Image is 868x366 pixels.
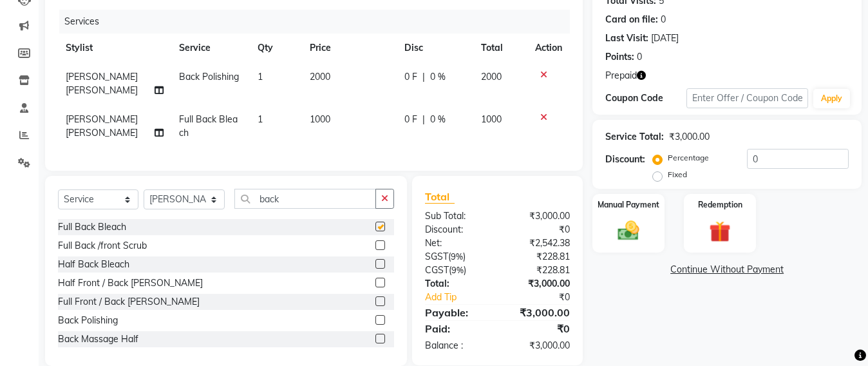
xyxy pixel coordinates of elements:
[58,295,200,309] div: Full Front / Back [PERSON_NAME]
[668,152,709,164] label: Percentage
[686,88,808,108] input: Enter Offer / Coupon Code
[58,314,118,327] div: Back Polishing
[404,113,417,126] span: 0 F
[498,250,580,264] div: ₹228.81
[669,130,710,144] div: ₹3,000.00
[668,169,687,180] label: Fixed
[498,339,580,352] div: ₹3,000.00
[605,153,645,166] div: Discount:
[451,265,464,275] span: 9%
[66,71,138,96] span: [PERSON_NAME] [PERSON_NAME]
[637,50,642,64] div: 0
[651,32,679,45] div: [DATE]
[498,321,580,336] div: ₹0
[415,264,498,277] div: ( )
[425,190,455,204] span: Total
[527,34,570,63] th: Action
[498,264,580,277] div: ₹228.81
[430,70,446,84] span: 0 %
[58,34,171,63] th: Stylist
[430,113,446,126] span: 0 %
[425,264,449,276] span: CGST
[451,251,463,262] span: 9%
[58,332,138,346] div: Back Massage Half
[605,13,658,26] div: Card on file:
[813,89,850,108] button: Apply
[310,71,330,82] span: 2000
[58,276,203,290] div: Half Front / Back [PERSON_NAME]
[481,113,502,125] span: 1000
[605,130,664,144] div: Service Total:
[511,291,580,304] div: ₹0
[415,209,498,223] div: Sub Total:
[415,250,498,264] div: ( )
[404,70,417,84] span: 0 F
[58,220,126,234] div: Full Back Bleach
[422,70,425,84] span: |
[661,13,666,26] div: 0
[473,34,528,63] th: Total
[397,34,473,63] th: Disc
[422,113,425,126] span: |
[179,113,238,139] span: Full Back Bleach
[415,223,498,236] div: Discount:
[611,218,646,243] img: _cash.svg
[703,218,737,245] img: _gift.svg
[415,277,498,291] div: Total:
[415,339,498,352] div: Balance :
[415,321,498,336] div: Paid:
[605,50,634,64] div: Points:
[498,277,580,291] div: ₹3,000.00
[605,69,637,82] span: Prepaid
[415,236,498,250] div: Net:
[258,71,263,82] span: 1
[302,34,397,63] th: Price
[605,32,648,45] div: Last Visit:
[481,71,502,82] span: 2000
[179,71,239,82] span: Back Polishing
[258,113,263,125] span: 1
[415,305,498,320] div: Payable:
[171,34,250,63] th: Service
[310,113,330,125] span: 1000
[498,305,580,320] div: ₹3,000.00
[250,34,302,63] th: Qty
[58,239,147,253] div: Full Back /front Scrub
[605,91,686,105] div: Coupon Code
[498,209,580,223] div: ₹3,000.00
[498,236,580,250] div: ₹2,542.38
[698,199,742,211] label: Redemption
[66,113,138,139] span: [PERSON_NAME] [PERSON_NAME]
[415,291,511,304] a: Add Tip
[595,263,859,276] a: Continue Without Payment
[234,189,376,209] input: Search or Scan
[498,223,580,236] div: ₹0
[598,199,659,211] label: Manual Payment
[58,258,129,271] div: Half Back Bleach
[59,10,580,34] div: Services
[425,251,448,262] span: SGST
